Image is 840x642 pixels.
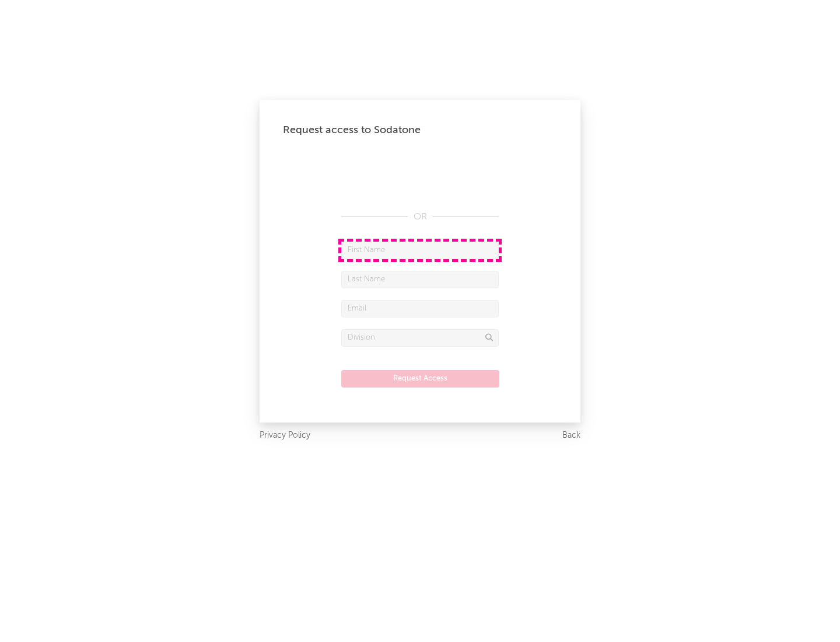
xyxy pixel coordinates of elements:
[341,300,499,317] input: Email
[341,271,499,288] input: Last Name
[341,210,499,224] div: OR
[260,428,310,443] a: Privacy Policy
[562,428,580,443] a: Back
[283,123,557,137] div: Request access to Sodatone
[341,329,499,347] input: Division
[341,370,499,388] button: Request Access
[341,242,499,259] input: First Name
